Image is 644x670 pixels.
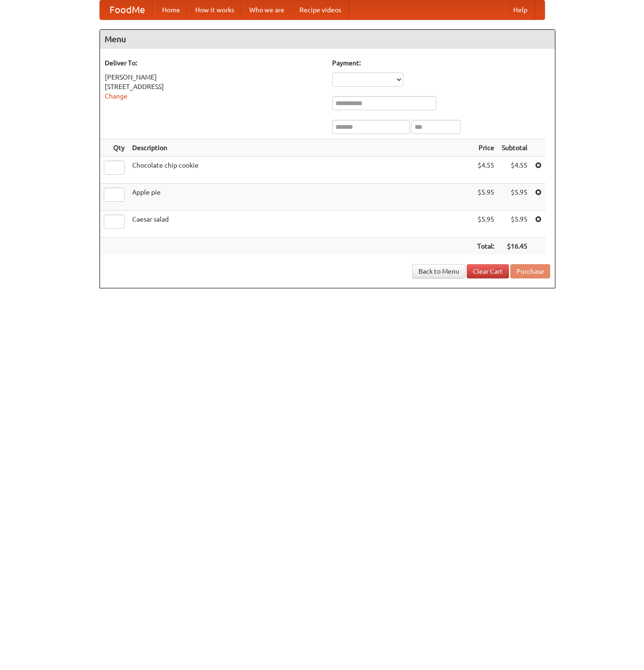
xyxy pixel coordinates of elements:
[100,139,128,157] th: Qty
[242,0,292,19] a: Who we are
[100,30,555,49] h4: Menu
[498,157,531,184] td: $4.55
[105,82,323,91] div: [STREET_ADDRESS]
[105,72,323,82] div: [PERSON_NAME]
[473,157,498,184] td: $4.55
[473,139,498,157] th: Price
[128,139,473,157] th: Description
[100,0,154,19] a: FoodMe
[105,92,127,100] a: Change
[412,264,465,278] a: Back to Menu
[292,0,349,19] a: Recipe videos
[128,157,473,184] td: Chocolate chip cookie
[506,0,535,19] a: Help
[498,184,531,211] td: $5.95
[473,211,498,238] td: $5.95
[473,238,498,255] th: Total:
[473,184,498,211] td: $5.95
[128,211,473,238] td: Caesar salad
[105,58,323,68] h5: Deliver To:
[467,264,509,278] a: Clear Cart
[128,184,473,211] td: Apple pie
[154,0,188,19] a: Home
[332,58,550,68] h5: Payment:
[498,238,531,255] th: $16.45
[510,264,550,278] button: Purchase
[188,0,242,19] a: How it works
[498,139,531,157] th: Subtotal
[498,211,531,238] td: $5.95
